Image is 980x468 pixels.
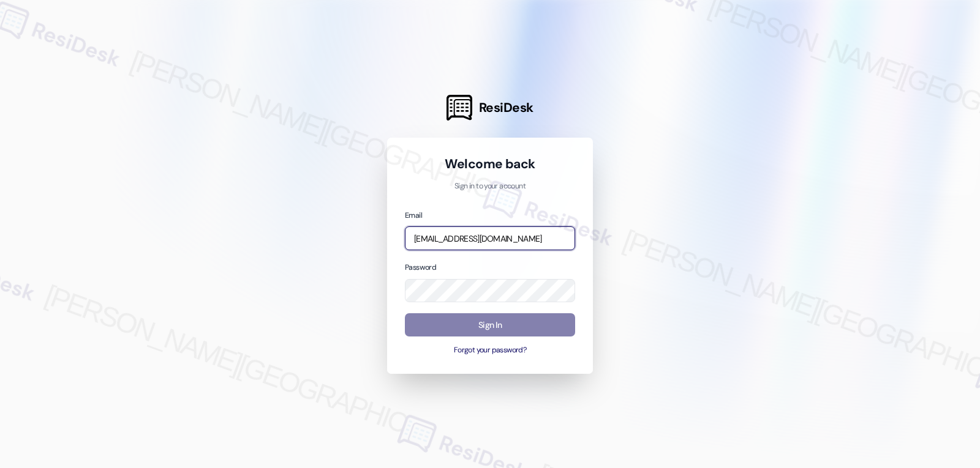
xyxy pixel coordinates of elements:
input: name@example.com [405,226,575,250]
button: Forgot your password? [405,345,575,356]
h1: Welcome back [405,155,575,173]
label: Password [405,262,436,272]
label: Email [405,210,422,220]
p: Sign in to your account [405,181,575,192]
button: Sign In [405,313,575,337]
img: ResiDesk Logo [447,95,472,121]
span: ResiDesk [479,99,533,116]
